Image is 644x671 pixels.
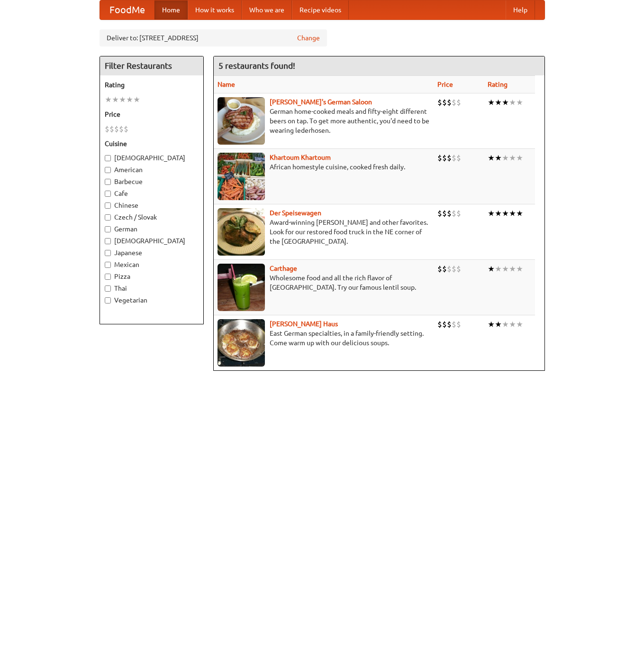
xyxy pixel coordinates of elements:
[100,0,154,19] a: FoodMe
[437,264,442,274] li: $
[105,285,111,292] input: Thai
[105,110,199,119] h5: Price
[456,97,461,108] li: $
[218,329,430,348] p: East German specialties, in a family-friendly setting. Come warm up with our delicious soups.
[456,264,461,274] li: $
[488,97,495,108] li: ★
[218,264,265,311] img: carthage.jpg
[126,94,133,105] li: ★
[452,153,456,163] li: $
[270,154,331,161] a: Khartoum Khartoum
[105,202,111,209] input: Chinese
[218,162,430,172] p: African homestyle cuisine, cooked fresh daily.
[218,107,430,135] p: German home-cooked meals and fifty-eight different beers on tap. To get more authentic, you'd nee...
[270,265,297,272] a: Carthage
[509,264,516,274] li: ★
[105,214,111,221] input: Czech / Slovak
[105,260,199,269] label: Mexican
[437,153,442,163] li: $
[218,319,265,367] img: kohlhaus.jpg
[437,97,442,108] li: $
[495,153,502,163] li: ★
[516,264,523,274] li: ★
[218,81,235,88] a: Name
[509,97,516,108] li: ★
[456,319,461,330] li: $
[105,224,199,234] label: German
[105,191,111,197] input: Cafe
[105,284,199,293] label: Thai
[509,153,516,163] li: ★
[105,226,111,232] input: German
[242,0,292,19] a: Who we are
[105,236,199,246] label: [DEMOGRAPHIC_DATA]
[105,139,199,148] h5: Cuisine
[218,153,265,200] img: khartoum.jpg
[105,238,111,244] input: [DEMOGRAPHIC_DATA]
[105,94,112,105] li: ★
[502,264,509,274] li: ★
[105,167,111,173] input: American
[447,97,452,108] li: $
[105,201,199,210] label: Chinese
[452,208,456,219] li: $
[502,97,509,108] li: ★
[509,319,516,330] li: ★
[488,153,495,163] li: ★
[105,80,199,90] h5: Rating
[105,297,111,303] input: Vegetarian
[442,319,447,330] li: $
[442,264,447,274] li: $
[456,208,461,219] li: $
[218,208,265,256] img: speisewagen.jpg
[105,153,199,163] label: [DEMOGRAPHIC_DATA]
[437,319,442,330] li: $
[488,81,508,88] a: Rating
[218,97,265,145] img: esthers.jpg
[105,272,199,281] label: Pizza
[109,124,114,134] li: $
[188,0,242,19] a: How it works
[516,208,523,219] li: ★
[119,124,124,134] li: $
[495,208,502,219] li: ★
[488,319,495,330] li: ★
[447,264,452,274] li: $
[105,212,199,222] label: Czech / Slovak
[218,218,430,246] p: Award-winning [PERSON_NAME] and other favorites. Look for our restored food truck in the NE corne...
[105,124,109,134] li: $
[506,0,535,19] a: Help
[437,208,442,219] li: $
[112,94,119,105] li: ★
[218,273,430,292] p: Wholesome food and all the rich flavor of [GEOGRAPHIC_DATA]. Try our famous lentil soup.
[442,153,447,163] li: $
[105,179,111,185] input: Barbecue
[105,274,111,280] input: Pizza
[154,0,188,19] a: Home
[270,98,372,106] a: [PERSON_NAME]'s German Saloon
[437,81,453,88] a: Price
[516,97,523,108] li: ★
[509,208,516,219] li: ★
[452,264,456,274] li: $
[124,124,128,134] li: $
[270,209,321,217] b: Der Speisewagen
[452,319,456,330] li: $
[100,29,327,46] div: Deliver to: [STREET_ADDRESS]
[270,320,338,328] a: [PERSON_NAME] Haus
[447,319,452,330] li: $
[516,319,523,330] li: ★
[105,189,199,198] label: Cafe
[105,250,111,256] input: Japanese
[119,94,126,105] li: ★
[105,165,199,175] label: American
[502,208,509,219] li: ★
[442,208,447,219] li: $
[105,155,111,161] input: [DEMOGRAPHIC_DATA]
[456,153,461,163] li: $
[133,94,140,105] li: ★
[502,153,509,163] li: ★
